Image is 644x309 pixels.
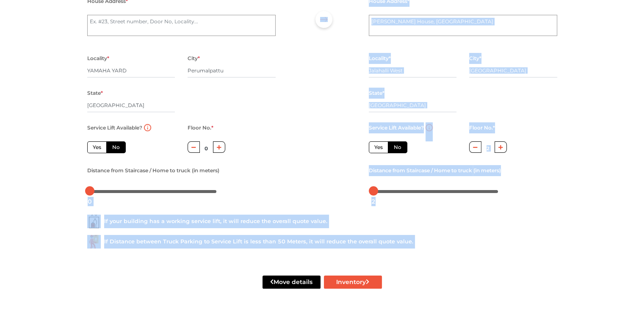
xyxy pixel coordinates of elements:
[87,235,557,248] div: If Distance between Truck Parking to Service Lift is less than 50 Meters, it will reduce the over...
[369,15,557,36] textarea: [PERSON_NAME] House, [GEOGRAPHIC_DATA]
[87,122,142,133] label: Service Lift Available?
[87,53,109,64] label: Locality
[469,122,495,133] label: Floor No.
[368,194,379,209] div: 2
[324,276,382,289] button: Inventory
[369,53,391,64] label: Locality
[263,276,321,289] button: Move details
[388,141,407,153] label: No
[87,88,103,99] label: State
[369,165,501,176] label: Distance from Staircase / Home to truck (in meters)
[469,53,481,64] label: City
[87,165,219,176] label: Distance from Staircase / Home to truck (in meters)
[369,122,424,133] label: Service Lift Available?
[188,122,213,133] label: Floor No.
[87,235,101,248] img: ...
[87,141,107,153] label: Yes
[87,215,101,228] img: ...
[369,141,388,153] label: Yes
[106,141,126,153] label: No
[369,88,384,99] label: State
[188,53,200,64] label: City
[84,194,95,209] div: 0
[87,215,557,228] div: If your building has a working service lift, it will reduce the overall quote value.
